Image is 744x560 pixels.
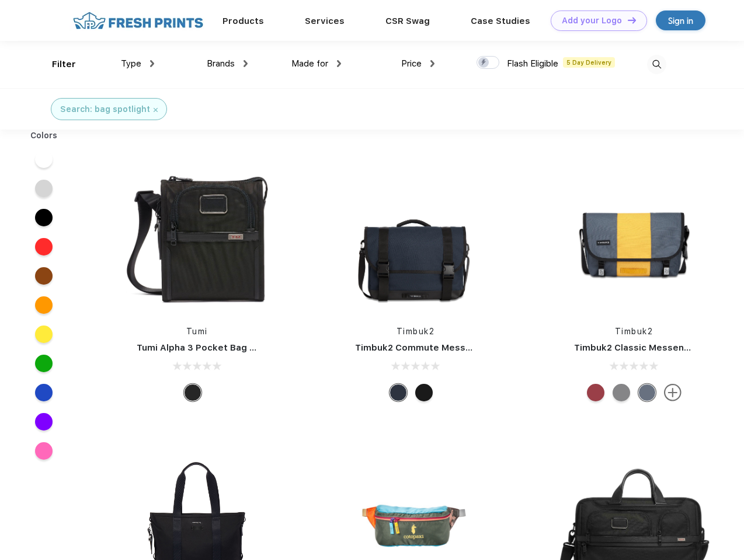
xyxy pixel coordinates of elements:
img: desktop_search.svg [647,55,666,74]
img: dropdown.png [430,60,434,67]
a: Tumi Alpha 3 Pocket Bag Small [137,342,273,353]
img: more.svg [664,384,682,401]
a: Timbuk2 [615,327,653,336]
span: Brands [207,58,235,69]
div: Add your Logo [562,16,622,26]
img: func=resize&h=266 [557,159,712,314]
div: Eco Gunmetal [613,384,630,401]
a: Timbuk2 [397,327,435,336]
img: filter_cancel.svg [154,108,158,112]
div: Black [184,384,201,401]
img: DT [628,17,636,23]
div: Filter [52,58,76,71]
img: fo%20logo%202.webp [69,10,207,31]
div: Eco Lightbeam [638,384,656,401]
div: Eco Bookish [587,384,604,401]
span: Flash Eligible [507,58,558,69]
a: Tumi [186,327,208,336]
div: Eco Nautical [390,384,407,401]
img: func=resize&h=266 [119,159,274,314]
img: dropdown.png [244,60,248,67]
span: Price [401,58,422,69]
a: Timbuk2 Commute Messenger Bag [355,342,512,353]
span: Made for [291,58,328,69]
div: Colors [22,129,67,142]
a: Sign in [656,10,705,30]
a: Products [222,16,264,26]
div: Eco Black [415,384,433,401]
img: func=resize&h=266 [338,159,493,314]
div: Search: bag spotlight [60,103,150,116]
img: dropdown.png [337,60,341,67]
span: Type [121,58,141,69]
a: Timbuk2 Classic Messenger Bag [574,342,719,353]
div: Sign in [668,14,693,27]
span: 5 Day Delivery [563,57,615,68]
img: dropdown.png [150,60,154,67]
